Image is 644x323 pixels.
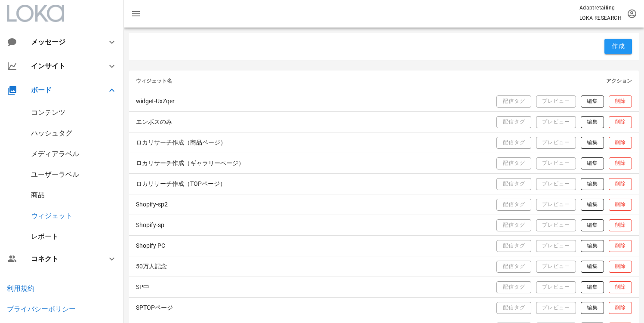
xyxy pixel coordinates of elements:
[586,242,598,249] span: 編集
[542,201,570,208] span: プレビュー
[581,199,604,211] button: 編集
[542,283,570,291] span: プレビュー
[129,132,359,153] td: ロカリサーチ作成（商品ページ）
[581,95,604,108] button: 編集
[129,256,359,277] td: 50万人記念
[31,191,45,199] a: 商品
[496,116,531,128] button: 配信タグ
[581,261,604,273] button: 編集
[31,86,96,94] div: ボード
[586,304,598,311] span: 編集
[502,263,525,270] span: 配信タグ
[31,129,72,137] a: ハッシュタグ
[586,263,598,270] span: 編集
[609,302,632,314] button: 削除
[579,3,622,12] p: Adaptretailing
[496,95,531,108] button: 配信タグ
[614,304,626,311] span: 削除
[609,178,632,190] button: 削除
[31,232,59,240] a: レポート
[606,78,632,84] span: アクション
[609,199,632,211] button: 削除
[614,221,626,229] span: 削除
[129,277,359,298] td: SP中
[579,14,622,22] p: LOKA RESEARCH
[31,62,96,70] div: インサイト
[609,157,632,169] button: 削除
[614,283,626,291] span: 削除
[586,98,598,105] span: 編集
[581,116,604,128] button: 編集
[581,137,604,149] button: 編集
[581,157,604,169] button: 編集
[31,150,79,158] a: メディアラベル
[136,78,172,84] span: ウィジェット名
[536,219,576,231] button: プレビュー
[31,170,79,178] a: ユーザーラベル
[586,160,598,167] span: 編集
[7,284,34,292] a: 利用規約
[536,137,576,149] button: プレビュー
[609,240,632,252] button: 削除
[542,304,570,311] span: プレビュー
[496,261,531,273] button: 配信タグ
[496,157,531,169] button: 配信タグ
[581,178,604,190] button: 編集
[614,160,626,167] span: 削除
[609,261,632,273] button: 削除
[611,43,625,50] span: 作成
[586,221,598,229] span: 編集
[614,98,626,105] span: 削除
[536,261,576,273] button: プレビュー
[7,305,76,313] a: プライバシーポリシー
[609,219,632,231] button: 削除
[542,98,570,105] span: プレビュー
[502,160,525,167] span: 配信タグ
[496,281,531,293] button: 配信タグ
[581,240,604,252] button: 編集
[536,281,576,293] button: プレビュー
[581,219,604,231] button: 編集
[609,137,632,149] button: 削除
[536,302,576,314] button: プレビュー
[609,95,632,108] button: 削除
[542,221,570,229] span: プレビュー
[614,242,626,249] span: 削除
[604,39,632,54] button: 作成
[542,118,570,126] span: プレビュー
[496,302,531,314] button: 配信タグ
[496,137,531,149] button: 配信タグ
[614,201,626,208] span: 削除
[129,194,359,215] td: Shopify-sp2
[542,242,570,249] span: プレビュー
[502,139,525,146] span: 配信タグ
[586,180,598,188] span: 編集
[609,116,632,128] button: 削除
[31,212,72,220] a: ウィジェット
[129,298,359,318] td: SPTOPページ
[502,242,525,249] span: 配信タグ
[614,263,626,270] span: 削除
[536,199,576,211] button: プレビュー
[542,180,570,188] span: プレビュー
[614,180,626,188] span: 削除
[542,263,570,270] span: プレビュー
[129,236,359,256] td: Shopify PC
[129,91,359,112] td: widget-UxZqer
[496,178,531,190] button: 配信タグ
[129,112,359,132] td: エンボスのみ
[581,302,604,314] button: 編集
[31,108,65,117] a: コンテンツ
[502,283,525,291] span: 配信タグ
[542,139,570,146] span: プレビュー
[614,118,626,126] span: 削除
[536,157,576,169] button: プレビュー
[496,240,531,252] button: 配信タグ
